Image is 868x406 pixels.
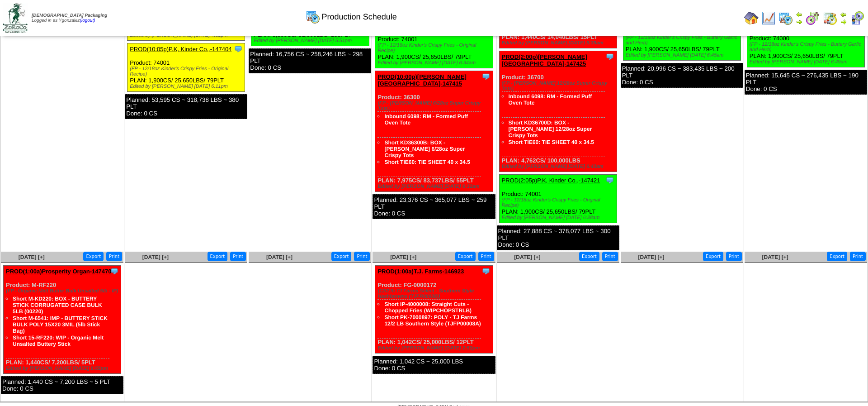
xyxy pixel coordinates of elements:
[621,63,743,88] div: Planned: 20,996 CS ~ 383,435 LBS ~ 200 PLT Done: 0 CS
[377,43,492,53] div: (FP - 12/18oz Kinder's Crispy Fries - Original Recipe)
[377,100,492,111] div: (FP - [PERSON_NAME] 6/28oz Super Crispy Tots)
[626,53,741,58] div: Edited by [PERSON_NAME] [DATE] 6:45am
[605,176,614,185] img: Tooltip
[125,94,247,119] div: Planned: 53,595 CS ~ 318,738 LBS ~ 380 PLT Done: 0 CS
[354,252,370,261] button: Print
[254,38,368,43] div: Edited by [PERSON_NAME] [DATE] 5:51pm
[778,11,793,25] img: calendarprod.gif
[390,254,416,260] a: [DATE] [+]
[32,13,107,23] span: Logged in as Ygonzalez
[322,12,397,22] span: Production Schedule
[502,40,617,46] div: Edited by [PERSON_NAME] [DATE] 6:39am
[509,93,592,106] a: Inbound 6098: RM - Formed Puff Oven Tote
[481,72,491,81] img: Tooltip
[19,254,45,260] a: [DATE] [+]
[377,345,492,351] div: Edited by [PERSON_NAME] [DATE] 2:52pm
[208,252,228,261] button: Export
[481,267,491,276] img: Tooltip
[579,252,599,261] button: Export
[13,296,102,315] a: Short M-KD220: BOX - BUTTERY STICK CORRUGATED CASE BULK 5LB (00220)
[823,11,837,25] img: calendarinout.gif
[499,175,617,223] div: Product: 74001 PLAN: 1,900CS / 25,650LBS / 79PLT
[373,356,495,374] div: Planned: 1,042 CS ~ 25,000 LBS Done: 0 CS
[384,139,465,158] a: Short KD36300B: BOX - [PERSON_NAME] 6/28oz Super Crispy Tots
[502,81,617,91] div: (FP - [PERSON_NAME] 12/28oz Super Crispy Tots)
[744,11,759,25] img: home.gif
[80,18,95,23] a: (logout)
[840,18,847,25] img: arrowright.gif
[331,252,352,261] button: Export
[762,254,788,260] a: [DATE] [+]
[377,60,492,66] div: Edited by [PERSON_NAME] [DATE] 6:34am
[377,73,466,87] a: PROD(10:00p)[PERSON_NAME][GEOGRAPHIC_DATA]-147415
[750,59,864,65] div: Edited by [PERSON_NAME] [DATE] 6:49am
[375,71,493,192] div: Product: 36300 PLAN: 7,975CS / 83,737LBS / 55PLT
[509,119,592,139] a: Short KD36700D: BOX - [PERSON_NAME] 12/28oz Super Crispy Tots
[806,11,820,25] img: calendarblend.gif
[726,252,742,261] button: Print
[377,288,492,299] div: (12/2 lb TJ Farms Select - Southern Style Hashbrowns (TJFR00008))
[110,267,119,276] img: Tooltip
[384,301,472,314] a: Short IP-4000008: Straight Cuts - Chopped Fries (WIPCHOPSTRLB)
[373,194,495,219] div: Planned: 23,376 CS ~ 365,077 LBS ~ 259 PLT Done: 0 CS
[761,11,776,25] img: line_graph.gif
[266,254,292,260] a: [DATE] [+]
[6,268,111,275] a: PROD(1:00a)Prosperity Organ-147470
[234,44,243,53] img: Tooltip
[827,252,847,261] button: Export
[703,252,723,261] button: Export
[502,197,617,208] div: (FP - 12/18oz Kinder's Crispy Fries - Original Recipe)
[130,84,245,89] div: Edited by [PERSON_NAME] [DATE] 6:11pm
[509,139,594,145] a: Short TIE60: TIE SHEET 40 x 34.5
[375,20,493,68] div: Product: 74001 PLAN: 1,900CS / 25,650LBS / 79PLT
[514,254,540,260] a: [DATE] [+]
[13,315,108,334] a: Short M-6541: IMP - BUTTERY STICK BULK POLY 15X20 3MIL (5lb Stick Bag)
[602,252,618,261] button: Print
[499,51,617,172] div: Product: 36700 PLAN: 4,762CS / 100,000LBS
[249,48,371,73] div: Planned: 16,756 CS ~ 258,246 LBS ~ 298 PLT Done: 0 CS
[384,159,470,165] a: Short TIE60: TIE SHEET 40 x 34.5
[796,11,803,18] img: arrowleft.gif
[32,13,107,18] span: [DEMOGRAPHIC_DATA] Packaging
[455,252,476,261] button: Export
[502,177,600,184] a: PROD(2:05p)P.K, Kinder Co.,-147421
[750,42,864,53] div: (FP - 12/18oz Kinder's Crispy Fries - Buttery Garlic and Herb)
[13,334,104,347] a: Short 15-RF220: WIP - Organic Melt Unsalted Buttery Stick
[4,266,121,374] div: Product: M-RF220 PLAN: 1,440CS / 7,200LBS / 5PLT
[478,252,494,261] button: Print
[502,215,617,220] div: Edited by [PERSON_NAME] [DATE] 6:38am
[127,43,245,92] div: Product: 74001 PLAN: 1,900CS / 25,650LBS / 79PLT
[626,35,741,46] div: (FP - 12/18oz Kinder's Crispy Fries - Buttery Garlic and Herb)
[502,53,587,67] a: PROD(2:00p)[PERSON_NAME][GEOGRAPHIC_DATA]-147425
[605,52,614,61] img: Tooltip
[230,252,246,261] button: Print
[130,46,231,53] a: PROD(10:05p)P.K, Kinder Co.,-147404
[142,254,169,260] a: [DATE] [+]
[638,254,664,260] a: [DATE] [+]
[306,10,320,24] img: calendarprod.gif
[130,66,245,77] div: (FP - 12/18oz Kinder's Crispy Fries - Original Recipe)
[106,252,122,261] button: Print
[6,288,121,294] div: (FP - Organic Melt Butter Bulk Unsalted 5lb - IP)
[1,376,123,394] div: Planned: 1,440 CS ~ 7,200 LBS ~ 5 PLT Done: 0 CS
[384,113,468,126] a: Inbound 6098: RM - Formed Puff Oven Tote
[796,18,803,25] img: arrowright.gif
[850,252,866,261] button: Print
[3,3,28,33] img: zoroco-logo-small.webp
[384,314,481,327] a: Short PK-7000897: POLY - TJ Farms 12/2 LB Southern Style (TJFP00008A)
[83,252,104,261] button: Export
[377,184,492,189] div: Edited by [PERSON_NAME] [DATE] 6:32am
[840,11,847,18] img: arrowleft.gif
[497,225,619,250] div: Planned: 27,888 CS ~ 378,077 LBS ~ 300 PLT Done: 0 CS
[747,19,864,67] div: Product: 74000 PLAN: 1,900CS / 25,650LBS / 79PLT
[850,11,864,25] img: calendarcustomer.gif
[502,164,617,169] div: Edited by [PERSON_NAME] [DATE] 6:43am
[375,266,493,353] div: Product: FG-0000172 PLAN: 1,042CS / 25,000LBS / 12PLT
